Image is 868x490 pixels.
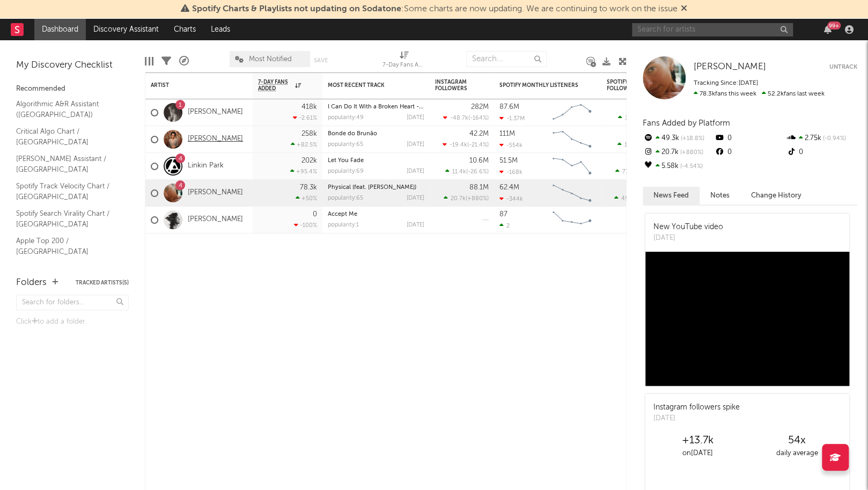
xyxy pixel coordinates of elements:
a: Discovery Assistant [86,19,166,40]
div: My Discovery Checklist [16,59,129,72]
div: Artist [151,82,231,89]
span: 20.7k [451,196,466,202]
div: -168k [499,169,523,175]
span: Spotify Charts & Playlists not updating on Sodatone [192,5,401,13]
a: Linkin Park [188,162,224,171]
a: [PERSON_NAME] [694,62,766,72]
span: -4.54 % [679,164,703,170]
a: Spotify Track Velocity Chart / [GEOGRAPHIC_DATA] [16,180,118,202]
div: -1.37M [499,115,525,122]
div: -344k [499,195,523,202]
span: 52.2k fans last week [694,91,825,97]
div: popularity: 65 [328,195,363,201]
div: 7-Day Fans Added (7-Day Fans Added) [382,59,425,72]
div: 0 [607,207,660,233]
div: Spotify Followers [607,79,644,92]
div: ( ) [614,195,660,202]
a: Bonde do Brunão [328,131,377,137]
div: Let You Fade [328,158,424,164]
div: +13.7k [648,434,747,447]
div: 2.75k [786,131,857,145]
div: ( ) [443,114,489,121]
div: [DATE] [407,115,424,121]
a: Dashboard [34,19,86,40]
span: 166k [624,142,638,148]
a: Physical (feat. [PERSON_NAME]) [328,185,416,191]
a: Leads [203,19,238,40]
span: Tracking Since: [DATE] [694,80,758,86]
button: Change History [740,187,812,204]
div: 111M [499,130,515,137]
span: -0.94 % [821,136,846,142]
div: 42.2M [469,130,489,137]
div: ( ) [443,141,489,148]
div: daily average [747,447,847,460]
div: -2.61 % [293,114,317,121]
div: ( ) [444,195,489,202]
div: 49.3k [643,131,714,145]
div: 7-Day Fans Added (7-Day Fans Added) [382,46,425,77]
div: [DATE] [407,142,424,148]
div: 10.6M [469,157,489,164]
a: Critical Algo Chart / [GEOGRAPHIC_DATA] [16,126,118,148]
span: Most Notified [249,56,292,63]
div: Edit Columns [145,46,153,77]
div: 0 [313,211,317,218]
div: 0 [714,145,785,159]
div: popularity: 49 [328,115,364,121]
span: +880 % [679,150,703,156]
div: ( ) [615,168,660,175]
span: 49.3k [621,196,637,202]
div: popularity: 69 [328,169,364,174]
span: Dismiss [681,5,687,13]
div: Folders [16,276,47,289]
div: A&R Pipeline [179,46,189,77]
div: 62.4M [499,184,519,191]
svg: Chart title [548,99,596,126]
div: 20.7k [643,145,714,159]
span: -26.6 % [468,169,487,175]
a: I Can Do It With a Broken Heart - [PERSON_NAME] Remix [328,104,486,110]
div: 0 [714,131,785,145]
button: 99+ [824,25,832,34]
button: Notes [700,187,740,204]
div: popularity: 1 [328,222,359,228]
input: Search for artists [632,23,793,36]
div: ( ) [618,114,660,121]
div: Physical (feat. Troye Sivan) [328,185,424,191]
a: [PERSON_NAME] Assistant / [GEOGRAPHIC_DATA] [16,153,118,175]
svg: Chart title [548,126,596,153]
span: -19.4k [450,142,467,148]
a: [PERSON_NAME] [188,215,243,224]
a: Algorithmic A&R Assistant ([GEOGRAPHIC_DATA]) [16,98,118,120]
span: 7-Day Fans Added [258,79,292,92]
div: 87.6M [499,104,519,111]
div: ( ) [445,168,489,175]
div: 78.3k [300,184,317,191]
div: [DATE] [653,413,740,424]
button: Untrack [829,62,857,72]
div: 54 x [747,434,847,447]
div: [DATE] [407,195,424,201]
span: -21.4 % [469,142,487,148]
button: Tracked Artists(5) [76,280,129,286]
div: 202k [301,157,317,164]
div: Recommended [16,83,129,96]
svg: Chart title [548,153,596,180]
span: [PERSON_NAME] [694,62,766,71]
a: Accept Me [328,211,357,217]
span: +18.8 % [679,136,704,142]
div: +50 % [296,195,317,202]
div: [DATE] [653,233,723,244]
div: 2 [499,222,510,229]
span: 11.4k [452,169,466,175]
div: 5.58k [643,159,714,173]
div: popularity: 65 [328,142,363,148]
div: 51.5M [499,157,518,164]
span: : Some charts are now updating. We are continuing to work on the issue [192,5,678,13]
span: Fans Added by Platform [643,119,730,127]
a: [PERSON_NAME] [188,108,243,117]
div: Click to add a folder. [16,316,129,328]
button: Save [314,57,328,63]
div: -100 % [294,222,317,229]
